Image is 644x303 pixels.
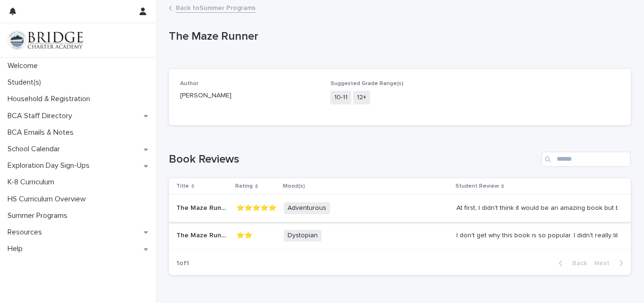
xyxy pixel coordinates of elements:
span: Dystopian [284,230,322,242]
a: Back toSummer Programs [176,2,256,13]
p: BCA Staff Directory [4,112,80,121]
p: ⭐⭐ [236,232,276,240]
p: Summer Programs [4,211,75,220]
div: I don't get why this book is so popular. I didn't really like the whole book, especially not the ... [456,232,616,240]
p: Exploration Day Sign-Ups [4,161,97,170]
p: Title [176,181,189,191]
span: Next [594,260,615,267]
span: 12+ [353,91,370,104]
p: Rating [235,181,253,191]
span: Suggested Grade Range(s) [330,81,404,87]
p: Help [4,244,30,253]
p: School Calendar [4,145,67,154]
p: Student Review [455,181,499,191]
p: The Maze Runner [176,230,231,240]
div: At first, I didn't think it would be an amazing book but by the end of it, I loved it. The author... [456,204,616,212]
span: Author [180,81,198,87]
p: The Maze Runner [169,30,627,43]
button: Next [591,259,631,268]
img: V1C1m3IdTEidaUdm9Hs0 [8,31,83,50]
p: K-8 Curriculum [4,178,62,187]
p: Welcome [4,61,45,70]
span: 10-11 [330,91,351,104]
p: Resources [4,228,50,237]
p: 1 of 1 [169,252,197,275]
span: Back [567,260,587,267]
p: HS Curriculum Overview [4,195,93,204]
p: The Maze Runner [176,202,231,212]
p: Mood(s) [283,181,305,191]
p: BCA Emails & Notes [4,128,81,137]
p: Student(s) [4,78,49,87]
p: Household & Registration [4,95,98,104]
button: Back [551,259,591,268]
p: [PERSON_NAME] [180,91,319,101]
input: Search [541,152,631,167]
span: Adventurous [284,202,330,214]
tr: The Maze RunnerThe Maze Runner ⭐⭐DystopianI don't get why this book is so popular. I didn't reall... [169,222,631,250]
p: ⭐⭐⭐⭐⭐ [236,204,276,212]
h1: Book Reviews [169,153,537,166]
tr: The Maze RunnerThe Maze Runner ⭐⭐⭐⭐⭐AdventurousAt first, I didn't think it would be an amazing bo... [169,195,631,222]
